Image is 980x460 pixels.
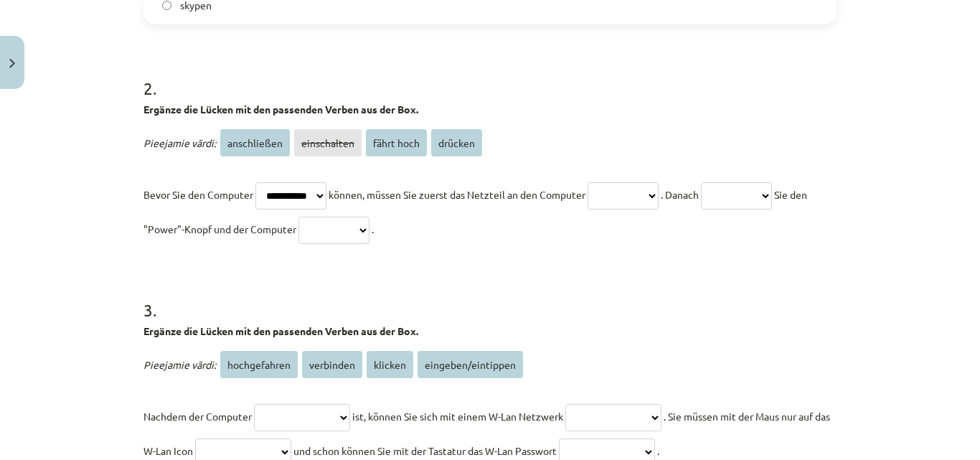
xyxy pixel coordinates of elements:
[302,351,362,378] span: verbinden
[431,129,482,156] span: drücken
[352,410,563,423] span: ist, können Sie sich mit einem W-Lan Netzwerk
[366,129,427,156] span: fährt hoch
[220,129,290,156] span: anschließen
[418,351,523,378] span: eingeben/eintippen
[143,410,252,423] span: Nachdem der Computer
[329,188,585,201] span: können, müssen Sie zuerst das Netzteil an den Computer
[143,53,837,98] h1: 2 .
[661,188,699,201] span: . Danach
[143,275,837,319] h1: 3 .
[367,351,413,378] span: klicken
[143,324,418,337] strong: Ergänze die Lücken mit den passenden Verben aus der Box.
[293,444,557,457] span: und schon können Sie mit der Tastatur das W-Lan Passwort
[143,358,216,371] span: Pieejamie vārdi:
[143,188,253,201] span: Bevor Sie den Computer
[143,103,418,116] strong: Ergänze die Lücken mit den passenden Verben aus der Box.
[9,59,15,68] img: icon-close-lesson-0947bae3869378f0d4975bcd49f059093ad1ed9edebbc8119c70593378902aed.svg
[372,222,374,235] span: .
[143,136,216,149] span: Pieejamie vārdi:
[162,1,171,10] input: skypen
[294,129,362,156] span: einschalten
[220,351,298,378] span: hochgefahren
[657,444,659,457] span: .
